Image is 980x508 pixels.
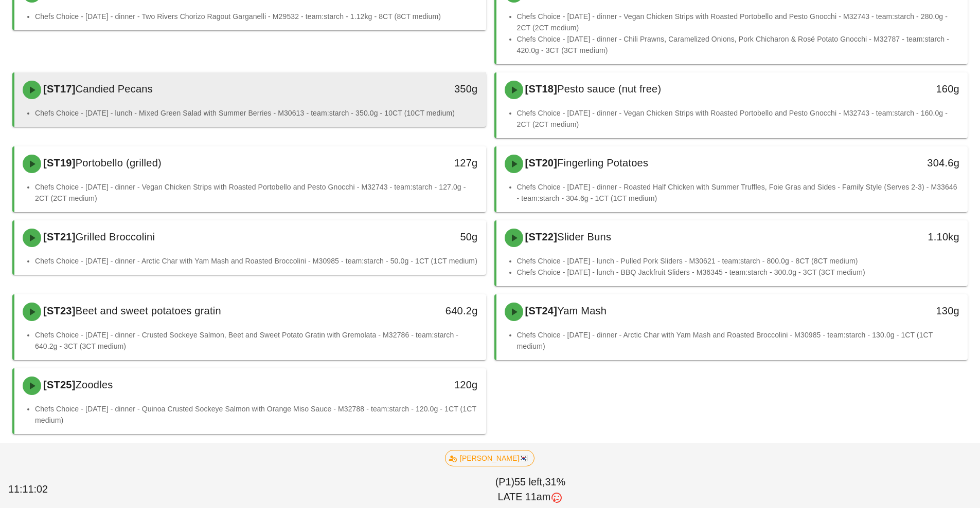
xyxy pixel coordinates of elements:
span: Candied Pecans [76,83,153,95]
li: Chefs Choice - [DATE] - dinner - Chili Prawns, Caramelized Onions, Pork Chicharon & Rosé Potato G... [517,33,960,56]
div: 350g [373,81,477,97]
div: 127g [373,155,477,171]
li: Chefs Choice - [DATE] - dinner - Arctic Char with Yam Mash and Roasted Broccolini - M30985 - team... [35,255,478,267]
div: 1.10kg [855,229,959,245]
span: Zoodles [76,379,113,390]
div: 120g [373,377,477,393]
div: 50g [373,229,477,245]
div: 160g [855,81,959,97]
div: 130g [855,303,959,319]
div: 11:11:02 [6,480,87,499]
div: (P1) 31% [87,473,974,507]
li: Chefs Choice - [DATE] - dinner - Arctic Char with Yam Mash and Roasted Broccolini - M30985 - team... [517,329,960,352]
li: Chefs Choice - [DATE] - dinner - Crusted Sockeye Salmon, Beet and Sweet Potato Gratin with Gremol... [35,329,478,352]
li: Chefs Choice - [DATE] - dinner - Vegan Chicken Strips with Roasted Portobello and Pesto Gnocchi -... [517,107,960,130]
span: [ST20] [523,157,558,168]
li: Chefs Choice - [DATE] - dinner - Two Rivers Chorizo Ragout Garganelli - M29532 - team:starch - 1.... [35,11,478,22]
span: [ST18] [523,83,558,95]
li: Chefs Choice - [DATE] - lunch - Pulled Pork Sliders - M30621 - team:starch - 800.0g - 8CT (8CT me... [517,255,960,267]
li: Chefs Choice - [DATE] - dinner - Roasted Half Chicken with Summer Truffles, Foie Gras and Sides -... [517,181,960,204]
li: Chefs Choice - [DATE] - dinner - Vegan Chicken Strips with Roasted Portobello and Pesto Gnocchi -... [517,11,960,33]
li: Chefs Choice - [DATE] - lunch - Mixed Green Salad with Summer Berries - M30613 - team:starch - 35... [35,107,478,119]
div: 640.2g [373,303,477,319]
span: Beet and sweet potatoes gratin [76,305,221,316]
span: Grilled Broccolini [76,231,155,242]
li: Chefs Choice - [DATE] - dinner - Quinoa Crusted Sockeye Salmon with Orange Miso Sauce - M32788 - ... [35,403,478,426]
li: Chefs Choice - [DATE] - dinner - Vegan Chicken Strips with Roasted Portobello and Pesto Gnocchi -... [35,181,478,204]
span: [ST17] [41,83,76,95]
span: Portobello (grilled) [76,157,162,168]
span: Pesto sauce (nut free) [557,83,661,95]
span: [ST25] [41,379,76,390]
li: Chefs Choice - [DATE] - lunch - BBQ Jackfruit Sliders - M36345 - team:starch - 300.0g - 3CT (3CT ... [517,267,960,278]
span: Yam Mash [557,305,607,316]
div: 304.6g [855,155,959,171]
span: [ST23] [41,305,76,316]
span: 55 left, [514,476,545,487]
span: Fingerling Potatoes [557,157,648,168]
div: LATE 11am [89,490,972,505]
span: [ST22] [523,231,558,242]
span: [ST21] [41,231,76,242]
span: [PERSON_NAME]🇰🇷 [452,450,528,466]
span: Slider Buns [557,231,611,242]
span: [ST24] [523,305,558,316]
span: [ST19] [41,157,76,168]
